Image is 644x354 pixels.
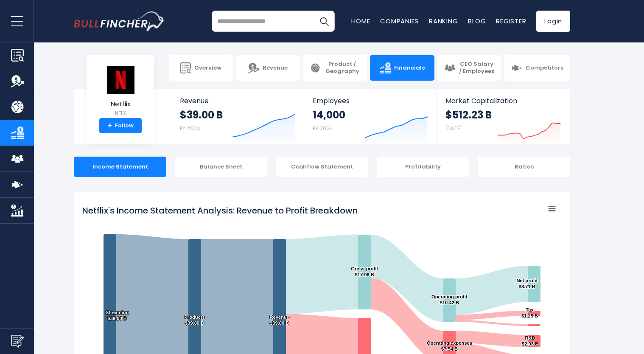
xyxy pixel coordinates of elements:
[468,17,486,25] a: Blog
[169,55,233,81] a: Overview
[314,11,335,32] button: Search
[99,118,142,133] a: +Follow
[377,157,469,177] div: Profitability
[304,89,436,144] a: Employees 14,000 FY 2024
[351,266,378,277] text: Gross profit $17.96 B
[236,55,300,81] a: Revenue
[445,125,462,132] small: [DATE]
[303,55,367,81] a: Product / Geography
[175,157,267,177] div: Balance Sheet
[171,89,304,144] a: Revenue $39.00 B FY 2024
[351,17,370,25] a: Home
[521,307,538,318] text: Tax $1.25 B
[105,65,136,118] a: Netflix NFLX
[106,110,135,117] small: NFLX
[82,205,358,216] tspan: Netflix's Income Statement Analysis: Revenue to Profit Breakdown
[516,278,538,289] text: Net profit $8.71 B
[370,55,434,81] a: Financials
[106,101,135,108] span: Netflix
[74,11,165,31] a: Go to homepage
[459,61,495,75] span: CEO Salary / Employees
[313,108,345,121] strong: 14,000
[536,11,570,32] a: Login
[437,89,569,144] a: Market Capitalization $512.23 B [DATE]
[184,315,205,326] text: Products $39.00 B
[180,97,296,105] span: Revenue
[445,97,561,105] span: Market Capitalization
[180,108,223,121] strong: $39.00 B
[526,65,563,72] span: Competitors
[427,340,472,351] text: Operating expenses $7.54 B
[106,310,129,321] text: Streaming $39.00 B
[108,122,112,129] strong: +
[429,17,458,25] a: Ranking
[180,125,200,132] small: FY 2024
[313,97,428,105] span: Employees
[478,157,570,177] div: Ratios
[504,55,570,81] a: Competitors
[324,61,360,75] span: Product / Geography
[313,125,333,132] small: FY 2024
[263,65,288,72] span: Revenue
[437,55,501,81] a: CEO Salary / Employees
[74,157,166,177] div: Income Statement
[380,17,419,25] a: Companies
[431,294,468,305] text: Operating profit $10.42 B
[445,108,492,121] strong: $512.23 B
[74,11,165,31] img: bullfincher logo
[269,315,289,326] text: Revenue $39.00 B
[522,335,538,346] text: R&D $2.93 B
[496,17,526,25] a: Register
[276,157,368,177] div: Cashflow Statement
[194,65,221,72] span: Overview
[394,65,425,72] span: Financials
